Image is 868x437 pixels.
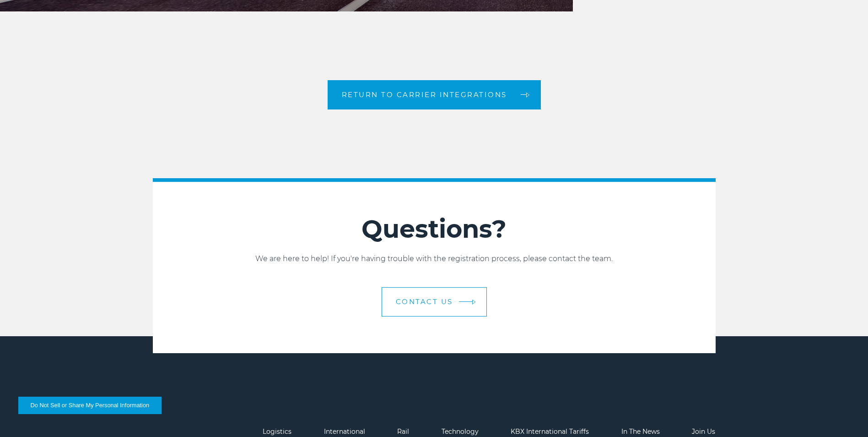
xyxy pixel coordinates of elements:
[396,298,453,305] span: contact us
[472,300,475,305] img: arrow
[397,427,409,436] a: Rail
[342,91,507,98] span: Return to Carrier Integrations
[382,287,487,317] a: contact us arrow arrow
[153,214,716,244] h2: Questions?
[621,427,660,436] a: In The News
[692,427,715,436] a: Join Us
[18,397,162,414] button: Do Not Sell or Share My Personal Information
[324,427,365,436] a: International
[328,80,541,109] a: Return to Carrier Integrations arrow arrow
[263,427,291,436] a: Logistics
[511,427,589,436] a: KBX International Tariffs
[153,253,716,264] p: We are here to help! If you're having trouble with the registration process, please contact the t...
[442,427,479,436] a: Technology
